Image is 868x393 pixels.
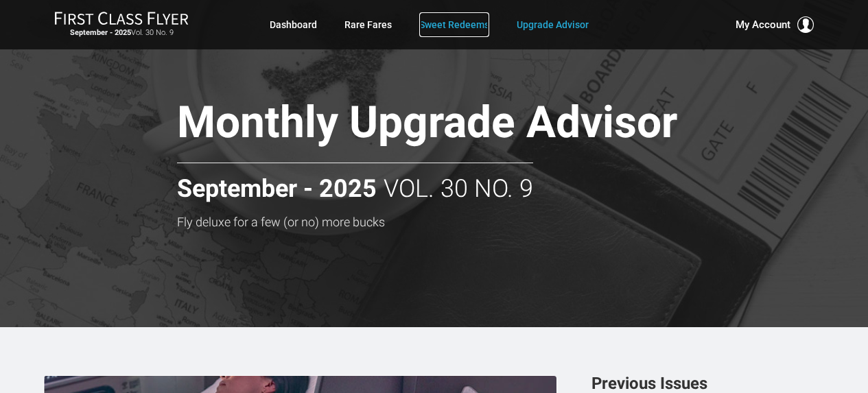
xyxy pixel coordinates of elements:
strong: September - 2025 [177,176,377,203]
button: My Account [736,16,814,33]
a: Upgrade Advisor [517,12,589,37]
h2: Vol. 30 No. 9 [177,163,533,203]
h3: Previous Issues [591,375,825,392]
h3: Fly deluxe for a few (or no) more bucks [177,215,758,229]
strong: September - 2025 [70,28,131,37]
h1: Monthly Upgrade Advisor [177,99,758,152]
a: Sweet Redeems [419,12,489,37]
img: First Class Flyer [54,11,189,25]
a: Rare Fares [344,12,392,37]
small: Vol. 30 No. 9 [54,28,189,38]
a: Dashboard [270,12,317,37]
span: My Account [736,16,790,33]
a: First Class FlyerSeptember - 2025Vol. 30 No. 9 [54,11,189,38]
